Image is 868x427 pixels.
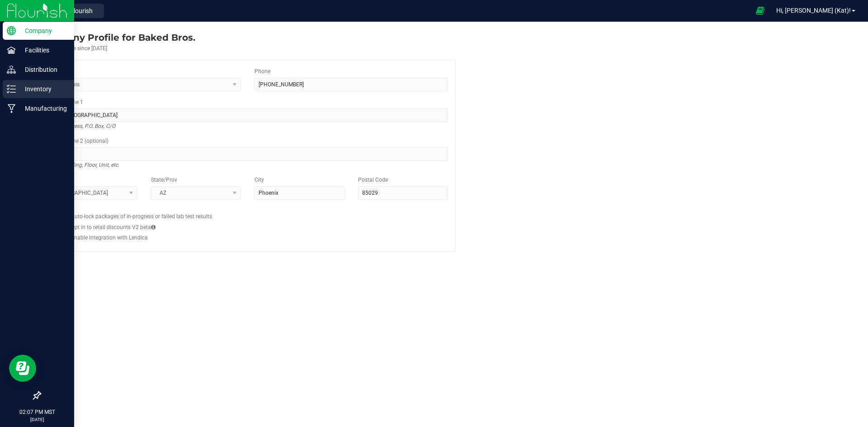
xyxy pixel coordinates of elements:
inline-svg: Inventory [7,84,16,94]
i: Street address, P.O. Box, C/O [47,121,115,131]
label: Phone [255,67,270,75]
h2: Configs [47,206,448,212]
label: Auto-lock packages of in-progress or failed lab test results [71,212,212,221]
label: State/Prov [151,176,177,184]
label: City [255,176,264,184]
label: Enable integration with Lendica [71,234,148,242]
label: Opt in to retail discounts V2 beta [71,223,156,231]
input: (123) 456-7890 [255,78,448,91]
iframe: Resource center [9,355,36,382]
p: 02:07 PM MST [4,408,70,416]
div: Baked Bros. [40,31,195,44]
p: Company [16,25,70,36]
span: Open Ecommerce Menu [750,2,770,19]
p: Manufacturing [16,103,70,114]
inline-svg: Facilities [7,46,16,55]
input: Postal Code [358,186,448,200]
div: Account active since [DATE] [40,44,195,52]
p: Distribution [16,64,70,75]
inline-svg: Distribution [7,65,16,74]
input: Address [47,108,448,122]
p: Inventory [16,84,70,94]
input: City [255,186,344,200]
p: [DATE] [4,416,70,423]
span: Hi, [PERSON_NAME] (Kat)! [776,7,851,14]
inline-svg: Manufacturing [7,104,16,113]
inline-svg: Company [7,26,16,35]
label: Address Line 2 (optional) [47,137,108,145]
p: Facilities [16,45,70,56]
label: Postal Code [358,176,388,184]
i: Suite, Building, Floor, Unit, etc. [47,160,119,170]
input: Suite, Building, Unit, etc. [47,147,448,161]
